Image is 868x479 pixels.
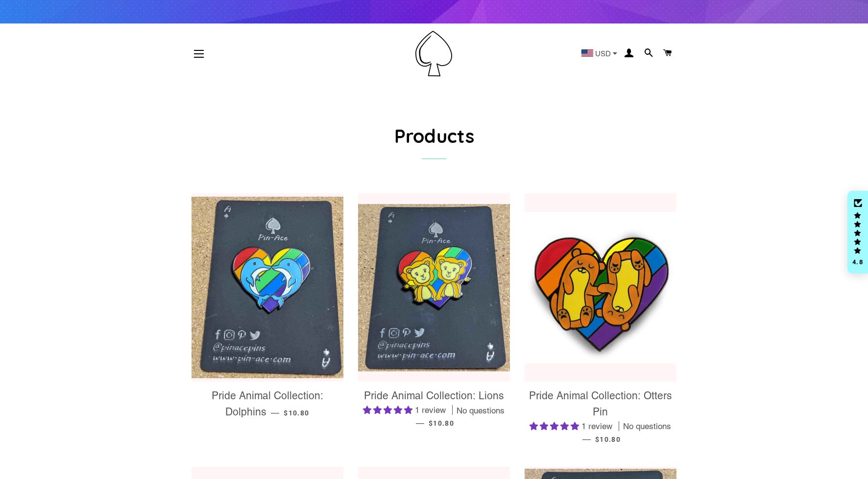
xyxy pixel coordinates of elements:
span: Pride Animal Collection: Otters Pin [529,389,672,418]
span: Pride Animal Collection: Dolphins [212,389,323,418]
span: USD [595,50,611,57]
span: 1 review [581,421,612,431]
span: $10.80 [284,409,309,417]
a: Pride Animal Collection: Lions 5.00 stars 1 review No questions — $10.80 [358,382,510,436]
div: Click to open Judge.me floating reviews tab [847,191,868,274]
a: Pride Animal Collection: Lions - Pin-Ace [358,193,510,382]
span: 1 review [415,405,446,415]
a: Pride Animal Collection: Otters Pin 5.00 stars 1 review No questions — $10.80 [525,382,676,452]
span: 5.00 stars [363,405,415,415]
img: Otters Pride Animal Collection Enamel Pin Badge Rainbow LGBTQ Gift For Him/Her - Pin Ace [525,212,676,364]
a: Pride Animal Collection: Dolphins - Pin-Ace [192,193,343,382]
span: 5.00 stars [530,421,581,431]
a: Pride Animal Collection: Dolphins — $10.80 [192,382,343,427]
span: No questions [457,405,505,417]
span: — [416,418,424,428]
img: Pin-Ace [415,31,452,76]
h1: Products [192,123,676,149]
span: — [582,434,591,444]
span: No questions [623,421,671,433]
span: — [271,408,279,417]
div: 4.8 [852,259,864,265]
span: $10.80 [429,419,454,427]
span: $10.80 [595,435,621,443]
a: Otters Pride Animal Collection Enamel Pin Badge Rainbow LGBTQ Gift For Him/Her - Pin Ace [525,193,676,382]
img: Pride Animal Collection: Lions - Pin-Ace [358,204,510,371]
img: Pride Animal Collection: Dolphins - Pin-Ace [192,197,343,378]
span: Pride Animal Collection: Lions [364,389,504,402]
